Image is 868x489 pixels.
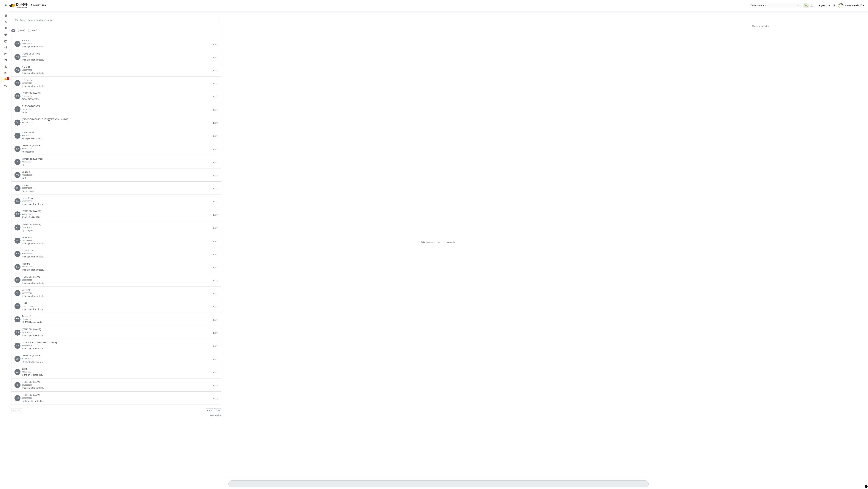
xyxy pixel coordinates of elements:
small: [DATE] [213,384,218,387]
h6: testttt [22,302,44,305]
div: NB [14,80,20,86]
div: AR [14,251,20,257]
h6: [PERSON_NAME] [22,92,41,95]
small: [DATE] [213,358,218,361]
span: 3 [7,77,9,80]
small: [DATE] [213,83,218,85]
h6: Mahadev [22,236,44,239]
p: Thank you for contacting DINGG - Salon, Spa and Beauty Clinic Software with over 5000+ customers.... [22,85,44,88]
div: ZA [14,369,20,375]
small: [DATE] [213,253,218,256]
small: [DATE] [213,56,218,59]
p: hi [22,124,44,127]
p: Your appointment scheduled for Stylo at [DOMAIN_NAME][URL] has been cancelled. Please contact us ... [22,334,44,337]
p: Thank you for contacting Arzy& Co! Please let us know how we can help you. [22,255,44,258]
small: [DATE] [213,266,218,269]
h6: [PERSON_NAME] [22,380,44,383]
small: [DATE] [213,397,218,400]
small: [DATE] [213,96,218,98]
small: 9930255783 [22,213,32,215]
h6: [DEMOGRAPHIC_DATA][PERSON_NAME] [22,118,68,121]
h6: [PERSON_NAME] [22,394,44,396]
div: TE [14,303,20,309]
h6: Yogesh [22,170,32,173]
h6: Zaks [22,367,43,370]
small: [DATE] [213,122,218,124]
small: 2019063377 [22,384,32,386]
p: Your appointment scheduled for [DOMAIN_NAME][URL] at [GEOGRAPHIC_DATA] has been cancelled. Please... [22,347,44,350]
h6: Arzy & Co [22,249,44,252]
small: 9763586939 [22,200,32,202]
p: Select a user to start a conversation. [421,241,456,244]
div: TE [14,316,20,322]
h6: NB New [22,39,44,42]
small: [DATE] [213,214,218,216]
div: NB [14,41,20,47]
small: [DATE] [213,345,218,347]
small: 1212123321 [22,318,32,320]
p: Your appointment scheduled for Stylo at [DOMAIN_NAME][URL] has been cancelled. Please contact us ... [22,203,44,206]
small: [DATE] [213,109,218,111]
div: BR [14,330,20,336]
div: BI [14,382,20,388]
h6: Virat-SS [22,289,44,291]
small: Page 49 of 56 [210,414,221,416]
p: Hi, 7056 is your code to verify your account. [22,321,44,324]
p: Thank you for contacting DINGG - Salon, Spa and Beauty Clinic Software with over 5000+ customers.... [22,282,44,285]
span: Automation DND [845,4,862,7]
small: [DATE] [213,319,218,321]
p: No message [22,150,41,153]
h6: [PERSON_NAME] [22,210,41,213]
input: Search by name or phone number [19,18,220,22]
h6: [PERSON_NAME] [22,144,41,147]
p: No message [22,190,34,193]
small: 8484885770 [22,397,32,399]
small: 7337779821 [22,56,32,58]
small: 9970375002 [22,121,32,123]
div: VI [14,159,20,165]
div: MA [14,238,20,244]
p: Thank you for contacting NS Enterprises! Please let us know how we can help you. [22,268,44,271]
small: 9642264560 [22,253,32,255]
div: VI [14,290,20,296]
h6: [PERSON_NAME] [22,275,44,278]
button: Prev [206,408,213,413]
img: Automation DND [838,3,843,8]
small: [DATE] [213,227,218,229]
p: Hello [22,111,40,114]
small: 7300180985 [22,108,32,110]
small: 7400436909 [22,266,32,268]
small: 8452971195 [22,187,32,189]
small: [DATE] [213,43,218,46]
button: +91 [13,18,19,22]
div: SH [14,356,20,362]
span: Refresh [28,29,37,32]
p: Thank you for contacting DINGG - Salon, Spa and Beauty Clinic Software with over 5000+ customers.... [22,72,44,75]
div: LA [14,198,20,204]
div: AJ [14,395,20,401]
div: No client selected [663,25,859,28]
small: [DATE] [213,306,218,308]
b: 08047224946 [33,1,46,10]
p: Thank you for contacting DINGG - Salon, Spa and Beauty Clinic Software with over 5000+ customers.... [22,58,44,61]
p: Is the offer extended? [22,373,43,377]
h6: flipkart [22,262,44,265]
p: Your appointment scheduled for Stylo at [DOMAIN_NAME][URL] has been cancelled. Please contact us ... [22,308,44,311]
small: 9022338976 [22,292,32,294]
div: NB [14,54,20,60]
h6: Deepa [22,184,34,186]
small: 4012074200 [22,331,32,333]
span: Unread [18,29,25,32]
p: Be ti [22,176,32,180]
small: 1244277773 [22,69,32,71]
small: 8552839675 [22,344,32,347]
h6: NB Cut [22,65,44,68]
div: PR [14,211,20,217]
p: Thank you for contacting DINGG - Salon, Spa and Beauty Clinic Software with over 5000+ customers.... [22,45,44,48]
p: Hi [22,163,43,167]
small: [DATE] [213,135,218,137]
div: YO [14,172,20,178]
p: Thank you for contacting [PERSON_NAME]! Please let us know how we can help you. [22,242,44,245]
small: [DATE] [213,161,218,164]
p: Hi there, We're thrilled to offer you amazing deals on haircuts at KP Salon! To take advantage of... [22,400,44,403]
